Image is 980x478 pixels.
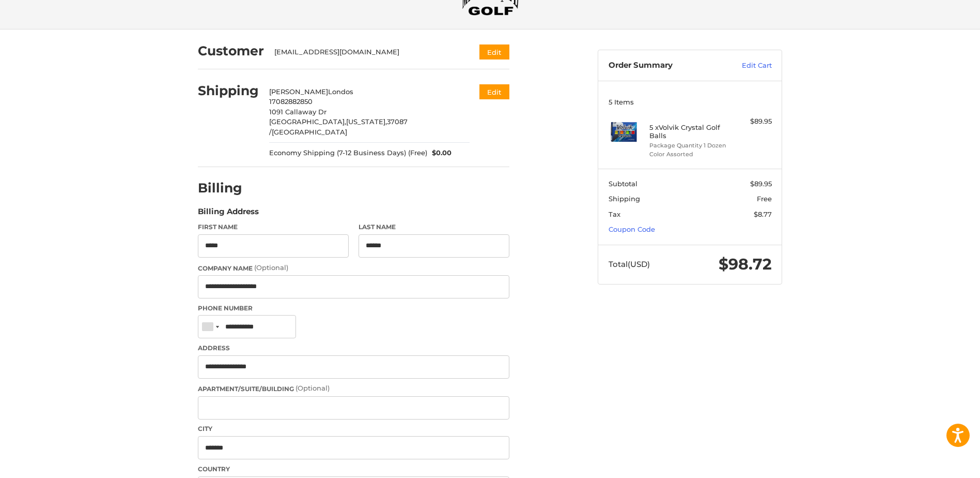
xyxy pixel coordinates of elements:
[649,141,728,150] li: Package Quantity 1 Dozen
[198,465,509,474] label: Country
[198,263,509,273] label: Company Name
[750,180,772,188] span: $89.95
[649,123,728,140] h4: 5 x Volvik Crystal Golf Balls
[269,97,313,106] span: 17082882850
[198,83,259,99] h2: Shipping
[254,263,288,272] small: (Optional)
[719,255,772,274] span: $98.72
[269,108,326,116] span: 1091 Callaway Dr
[198,304,509,313] label: Phone Number
[328,87,353,96] span: Londos
[269,148,427,158] span: Economy Shipping (7-12 Business Days) (Free)
[198,180,258,196] h2: Billing
[757,195,772,203] span: Free
[269,87,328,96] span: [PERSON_NAME]
[198,424,509,434] label: City
[198,343,509,353] label: Address
[272,128,347,136] span: [GEOGRAPHIC_DATA]
[649,150,728,159] li: Color Assorted
[346,117,387,126] span: [US_STATE],
[274,47,460,57] div: [EMAIL_ADDRESS][DOMAIN_NAME]
[295,384,330,392] small: (Optional)
[754,210,772,218] span: $8.77
[609,61,720,71] h3: Order Summary
[198,222,349,232] label: First Name
[479,44,509,59] button: Edit
[731,116,772,127] div: $89.95
[198,43,264,59] h2: Customer
[720,61,772,71] a: Edit Cart
[609,225,655,233] a: Coupon Code
[609,195,640,203] span: Shipping
[269,117,408,136] span: 37087 /
[609,210,620,218] span: Tax
[609,180,637,188] span: Subtotal
[359,222,509,232] label: Last Name
[427,148,452,158] span: $0.00
[479,84,509,99] button: Edit
[269,117,346,126] span: [GEOGRAPHIC_DATA],
[609,259,650,269] span: Total (USD)
[198,206,259,222] legend: Billing Address
[609,98,772,106] h3: 5 Items
[895,450,980,478] iframe: Google Customer Reviews
[198,383,509,394] label: Apartment/Suite/Building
